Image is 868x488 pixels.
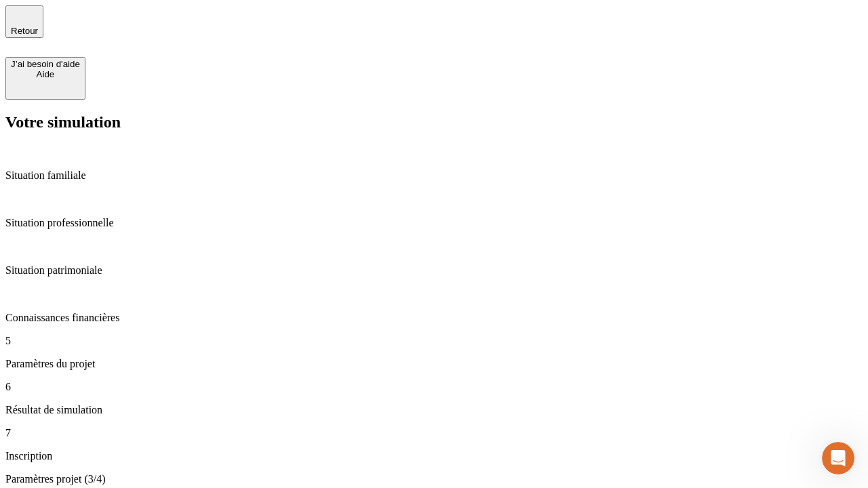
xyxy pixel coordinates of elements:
[5,381,863,393] p: 6
[5,217,863,229] p: Situation professionnelle
[822,442,854,474] iframe: Intercom live chat
[5,264,863,277] p: Situation patrimoniale
[5,450,863,462] p: Inscription
[5,427,863,439] p: 7
[5,5,43,38] button: Retour
[5,335,863,347] p: 5
[11,69,80,79] div: Aide
[5,404,863,416] p: Résultat de simulation
[5,169,863,182] p: Situation familiale
[11,26,38,36] span: Retour
[11,59,80,69] div: J’ai besoin d'aide
[5,57,85,100] button: J’ai besoin d'aideAide
[5,312,863,324] p: Connaissances financières
[5,473,863,485] p: Paramètres projet (3/4)
[5,358,863,370] p: Paramètres du projet
[5,113,863,131] h2: Votre simulation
